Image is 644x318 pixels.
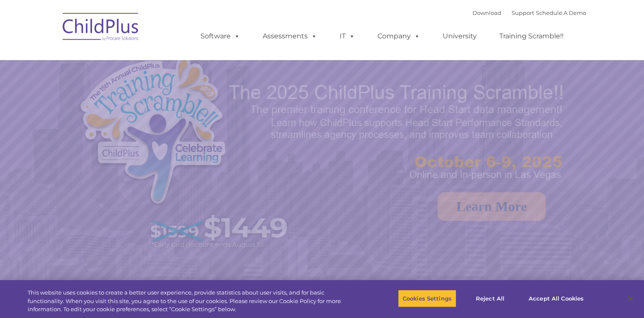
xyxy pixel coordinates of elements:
[491,28,572,45] a: Training Scramble!!
[331,28,364,45] a: IT
[369,28,429,45] a: Company
[472,9,586,16] font: |
[438,192,546,221] a: Learn More
[434,28,485,45] a: University
[536,9,586,16] a: Schedule A Demo
[464,289,517,307] button: Reject All
[512,9,534,16] a: Support
[472,9,501,16] a: Download
[621,289,640,308] button: Close
[398,289,456,307] button: Cookies Settings
[524,289,588,307] button: Accept All Cookies
[192,28,249,45] a: Software
[28,289,354,314] div: This website uses cookies to create a better user experience, provide statistics about user visit...
[254,28,326,45] a: Assessments
[58,7,143,49] img: ChildPlus by Procare Solutions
